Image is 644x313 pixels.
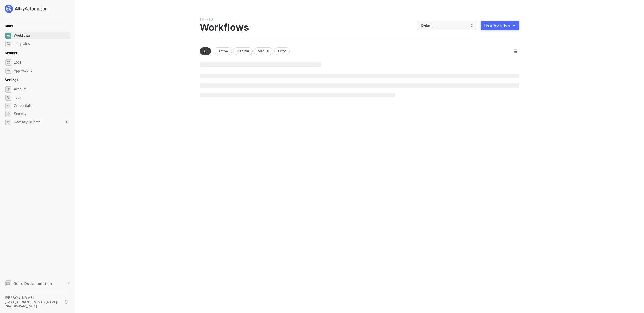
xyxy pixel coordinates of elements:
[233,47,253,55] div: Inactive
[14,120,40,125] span: Recently Deleted
[5,300,60,308] div: [EMAIL_ADDRESS][DOMAIN_NAME] • [GEOGRAPHIC_DATA]
[5,24,13,28] span: Build
[5,103,11,109] span: credentials
[14,68,32,73] div: App Actions
[254,47,273,55] div: Manual
[484,23,510,28] div: New Workflow
[5,111,11,117] span: security
[14,32,69,39] span: Workflows
[5,5,48,13] img: logo
[66,281,72,287] span: document-arrow
[14,40,69,47] span: Templates
[14,102,69,109] span: Credentials
[14,86,69,93] span: Account
[13,281,52,286] span: Go to Documentation
[5,68,11,74] span: icon-app-actions
[5,280,70,287] a: Knowledge Base
[14,59,69,66] span: Logs
[5,51,18,55] span: Monitor
[5,119,11,125] span: settings
[5,33,11,39] span: dashboard
[200,22,249,33] div: Workflows
[200,18,213,22] div: Bokksu
[215,47,232,55] div: Active
[274,47,290,55] div: Error
[5,280,11,286] span: documentation
[65,300,68,304] span: logout
[5,95,11,101] span: team
[5,59,11,66] span: icon-logs
[14,110,69,117] span: Security
[5,86,11,93] span: settings
[481,21,519,30] button: New Workflow
[5,5,70,13] a: logo
[5,78,18,82] span: Settings
[200,47,211,55] div: All
[5,41,11,47] span: marketplace
[65,120,69,124] div: 2
[421,21,474,30] span: Default
[5,295,60,300] div: [PERSON_NAME]
[14,94,69,101] span: Team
